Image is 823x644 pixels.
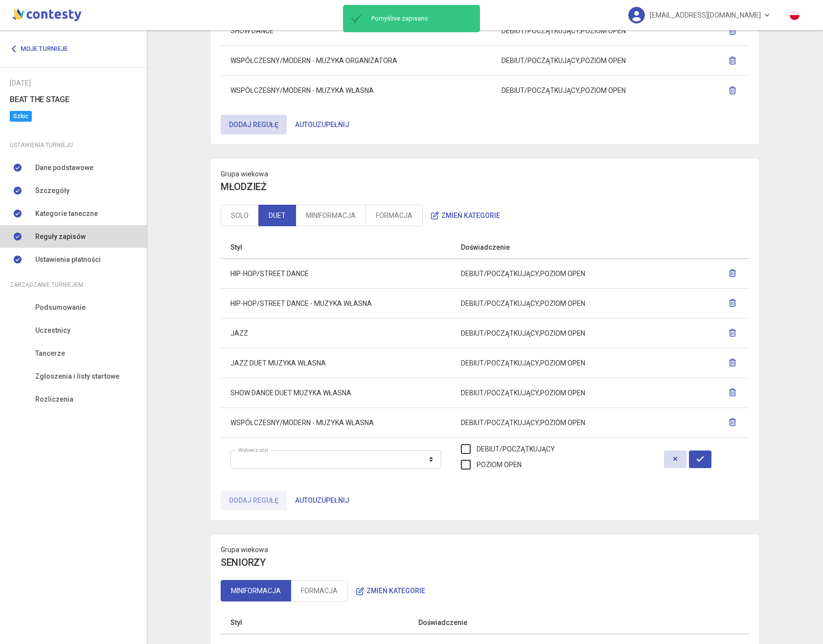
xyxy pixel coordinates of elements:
span: Tancerze [35,348,65,359]
a: DUET [258,205,296,226]
span: Uczestnicy [35,325,70,336]
span: DEBIUT/POCZĄTKUJĄCY [502,86,581,94]
button: Dodaj regułę [221,491,287,510]
button: Dodaj regułę [221,115,287,134]
h6: BEAT THE STAGE [10,93,137,106]
span: POZIOM OPEN [581,86,626,94]
span: DEBIUT/POCZĄTKUJĄCY [461,359,540,367]
button: Autouzupełnij [287,491,358,510]
th: Doświadczenie [409,611,685,634]
span: POZIOM OPEN [540,300,585,307]
td: JAZZ DUET MUZYKA WŁASNA [221,348,451,378]
span: Kategorie taneczne [35,208,98,219]
span: Zgłoszenia i listy startowe [35,371,119,382]
div: Ustawienia turnieju [10,140,137,150]
span: DEBIUT/POCZĄTKUJĄCY [502,57,581,64]
span: Ustawienia płatności [35,254,101,265]
span: POZIOM OPEN [581,57,626,64]
span: DEBIUT/POCZĄTKUJĄCY [502,27,581,35]
span: POZIOM OPEN [540,419,585,427]
h4: MŁODZIEŻ [221,179,749,194]
span: [EMAIL_ADDRESS][DOMAIN_NAME] [650,5,761,25]
td: HIP-HOP/STREET DANCE - MUZYKA WŁASNA [221,288,451,318]
td: WSPÓŁCZESNY/MODERN - MUZYKA WŁASNA [221,408,451,437]
span: Pomyślnie zapisano [366,14,476,23]
th: Doświadczenie [451,236,655,259]
span: Reguły zapisów [35,231,86,242]
label: DEBIUT/POCZĄTKUJĄCY [461,444,555,454]
div: [DATE] [10,78,137,88]
a: MINIFORMACJA [221,580,291,601]
td: JAZZ [221,318,451,348]
a: FORMACJA [291,580,348,601]
a: SOLO [221,205,259,226]
span: Podsumowanie [35,302,86,313]
span: Szczegóły [35,185,69,196]
th: Styl [221,611,409,634]
span: Rozliczenia [35,394,73,405]
span: DEBIUT/POCZĄTKUJĄCY [461,329,540,337]
span: Zarządzanie turniejem [10,279,83,290]
span: DEBIUT/POCZĄTKUJĄCY [461,389,540,397]
button: Zmień kategorie [423,206,508,225]
span: POZIOM OPEN [581,27,626,35]
span: POZIOM OPEN [540,329,585,337]
span: DEBIUT/POCZĄTKUJĄCY [461,300,540,307]
button: Autouzupełnij [287,115,358,134]
td: SHOW DANCE [221,16,492,46]
a: MINIFORMACJA [296,205,366,226]
span: DEBIUT/POCZĄTKUJĄCY [461,419,540,427]
h4: SENIORZY [221,555,749,570]
button: Zmień kategorie [348,581,434,601]
th: Styl [221,236,451,259]
td: WSPÓŁCZESNY/MODERN - MUZYKA WŁASNA [221,76,492,106]
label: POZIOM OPEN [461,459,522,470]
td: WSPÓŁCZESNY/MODERN - MUZYKA ORGANIZATORA [221,46,492,76]
span: Dane podstawowe [35,162,93,173]
p: Grupa wiekowa [221,169,749,179]
span: DEBIUT/POCZĄTKUJĄCY [461,270,540,278]
span: POZIOM OPEN [540,359,585,367]
a: Moje turnieje [10,40,75,58]
span: POZIOM OPEN [540,270,585,278]
span: POZIOM OPEN [540,389,585,397]
td: HIP-HOP/STREET DANCE [221,258,451,288]
td: SHOW DANCE DUET MUZYKA WŁASNA [221,378,451,408]
a: FORMACJA [366,205,423,226]
p: Grupa wiekowa [221,544,749,555]
span: Szkic [10,111,32,122]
